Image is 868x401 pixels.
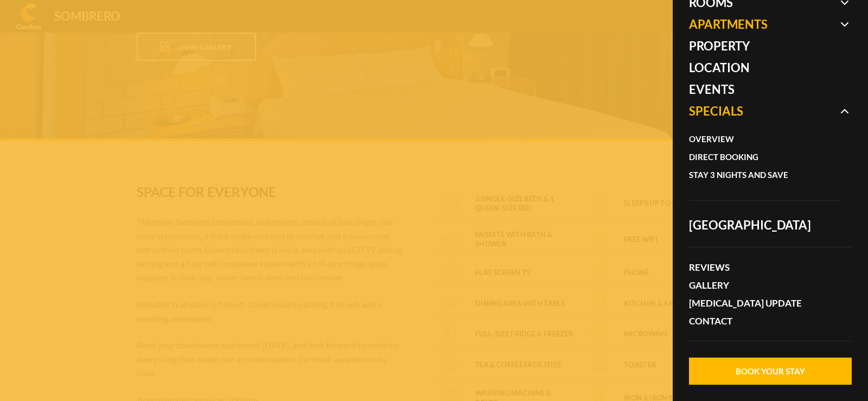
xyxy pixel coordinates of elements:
a: Gallery [689,276,841,294]
a: Overview [689,130,830,148]
a: Property [689,35,841,57]
span: Apartments [689,14,841,35]
a: Events [689,79,841,100]
button: Book Your Stay [689,358,852,385]
a: Stay 3 nights and save [689,166,830,184]
span: Specials [689,100,841,214]
a: Location [689,57,841,79]
a: [MEDICAL_DATA] Update [689,294,841,312]
a: Contact [689,312,841,330]
a: [GEOGRAPHIC_DATA] [689,214,841,236]
a: Direct Booking [689,148,830,166]
a: Reviews [689,258,841,276]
